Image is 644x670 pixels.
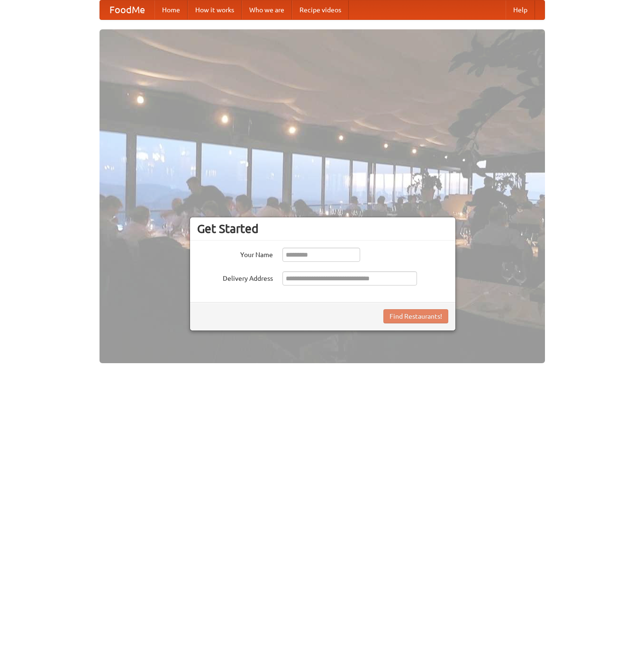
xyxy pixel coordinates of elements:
[197,271,273,283] label: Delivery Address
[292,0,349,19] a: Recipe videos
[242,0,292,19] a: Who we are
[506,0,535,19] a: Help
[197,248,273,259] label: Your Name
[383,309,448,323] button: Find Restaurants!
[188,0,242,19] a: How it works
[100,0,154,19] a: FoodMe
[154,0,188,19] a: Home
[197,222,448,236] h3: Get Started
